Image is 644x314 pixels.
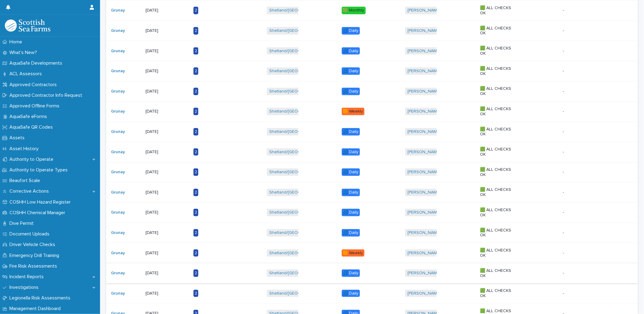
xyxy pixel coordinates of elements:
div: 🟧 Weekly [342,249,364,257]
p: Incident Reports [7,274,49,280]
p: ACL Assessors [7,71,47,77]
p: Document Uploads [7,231,54,237]
div: 🟦 Daily [342,168,360,176]
a: Grunay [111,170,125,175]
a: Shetland/[GEOGRAPHIC_DATA] [269,230,330,235]
p: Fire Risk Assessments [7,263,62,269]
div: 2 [193,108,198,115]
tr: Grunay [DATE]2Shetland/[GEOGRAPHIC_DATA] 🟩 Monthly[PERSON_NAME] 🟩 ALL CHECKS OK-- [106,0,638,21]
a: [PERSON_NAME] [408,109,441,114]
a: Grunay [111,291,125,296]
tr: Grunay [DATE]2Shetland/[GEOGRAPHIC_DATA] 🟦 Daily[PERSON_NAME] 🟩 ALL CHECKS OK-- [106,122,638,142]
p: [DATE] [146,170,183,175]
p: [DATE] [146,230,183,235]
p: AquaSafe eForms [7,114,52,120]
a: [PERSON_NAME] [408,150,441,155]
p: Authority to Operate [7,157,58,162]
p: [DATE] [146,8,183,13]
div: 🟦 Daily [342,27,360,35]
div: 2 [193,148,198,156]
p: 🟩 ALL CHECKS OK [480,228,518,238]
p: [DATE] [146,271,183,276]
tr: Grunay [DATE]2Shetland/[GEOGRAPHIC_DATA] 🟦 Daily[PERSON_NAME] 🟩 ALL CHECKS OK-- [106,81,638,102]
p: [DATE] [146,210,183,215]
a: Shetland/[GEOGRAPHIC_DATA] [269,291,330,296]
p: [DATE] [146,129,183,134]
p: - [563,168,565,175]
a: [PERSON_NAME] [408,49,441,54]
div: 2 [193,168,198,176]
p: - [563,128,565,134]
tr: Grunay [DATE]2Shetland/[GEOGRAPHIC_DATA] 🟧 Weekly[PERSON_NAME] 🟩 ALL CHECKS OK-- [106,243,638,263]
p: Corrective Actions [7,188,54,194]
p: [DATE] [146,291,183,296]
p: 🟩 ALL CHECKS OK [480,127,518,137]
div: 🟦 Daily [342,128,360,136]
a: Shetland/[GEOGRAPHIC_DATA] [269,89,330,94]
div: 2 [193,88,198,95]
div: 🟧 Weekly [342,108,364,115]
div: 2 [193,269,198,277]
a: [PERSON_NAME] [408,210,441,215]
tr: Grunay [DATE]2Shetland/[GEOGRAPHIC_DATA] 🟦 Daily[PERSON_NAME] 🟩 ALL CHECKS OK-- [106,41,638,61]
a: Grunay [111,150,125,155]
a: Grunay [111,69,125,74]
p: COSHH Chemical Manager [7,210,70,216]
p: Dive Permit [7,221,39,226]
p: 🟩 ALL CHECKS OK [480,268,518,279]
tr: Grunay [DATE]2Shetland/[GEOGRAPHIC_DATA] 🟦 Daily[PERSON_NAME] 🟩 ALL CHECKS OK-- [106,21,638,41]
tr: Grunay [DATE]2Shetland/[GEOGRAPHIC_DATA] 🟦 Daily[PERSON_NAME] 🟩 ALL CHECKS OK-- [106,223,638,243]
div: 2 [193,290,198,297]
p: [DATE] [146,190,183,195]
div: 2 [193,229,198,237]
p: - [563,269,565,276]
div: 🟦 Daily [342,229,360,237]
p: 🟩 ALL CHECKS OK [480,147,518,157]
p: - [563,249,565,256]
p: Approved Contractor Info Request [7,93,87,98]
div: 🟦 Daily [342,148,360,156]
p: [DATE] [146,49,183,54]
tr: Grunay [DATE]2Shetland/[GEOGRAPHIC_DATA] 🟦 Daily[PERSON_NAME] 🟩 ALL CHECKS OK-- [106,202,638,223]
a: [PERSON_NAME] [408,8,441,13]
a: Shetland/[GEOGRAPHIC_DATA] [269,210,330,215]
p: [DATE] [146,109,183,114]
a: Grunay [111,251,125,256]
tr: Grunay [DATE]2Shetland/[GEOGRAPHIC_DATA] 🟦 Daily[PERSON_NAME] 🟩 ALL CHECKS OK-- [106,283,638,304]
p: Approved Contractors [7,82,62,88]
a: [PERSON_NAME] [408,129,441,134]
p: COSHH Low Hazard Register [7,199,75,205]
a: [PERSON_NAME] [408,28,441,33]
a: [PERSON_NAME] [408,89,441,94]
tr: Grunay [DATE]2Shetland/[GEOGRAPHIC_DATA] 🟧 Weekly[PERSON_NAME] 🟩 ALL CHECKS OK-- [106,101,638,122]
a: Shetland/[GEOGRAPHIC_DATA] [269,8,330,13]
a: [PERSON_NAME] [408,190,441,195]
p: Legionella Risk Assessments [7,295,75,301]
div: 🟦 Daily [342,189,360,196]
div: 2 [193,249,198,257]
img: bPIBxiqnSb2ggTQWdOVV [5,19,50,32]
a: Grunay [111,8,125,13]
p: Assets [7,135,29,141]
div: 2 [193,67,198,75]
p: 🟩 ALL CHECKS OK [480,208,518,218]
div: 🟦 Daily [342,290,360,297]
p: [DATE] [146,89,183,94]
p: Approved Offline Forms [7,103,64,109]
div: 2 [193,7,198,14]
div: 🟦 Daily [342,209,360,216]
p: - [563,88,565,94]
p: 🟩 ALL CHECKS OK [480,66,518,76]
p: [DATE] [146,69,183,74]
a: [PERSON_NAME] [408,170,441,175]
div: 2 [193,128,198,136]
a: Grunay [111,129,125,134]
p: AquaSafe Developments [7,60,67,66]
div: 2 [193,47,198,55]
p: - [563,7,565,13]
div: 2 [193,189,198,196]
p: 🟩 ALL CHECKS OK [480,46,518,56]
p: - [563,67,565,74]
a: Shetland/[GEOGRAPHIC_DATA] [269,190,330,195]
a: Grunay [111,49,125,54]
